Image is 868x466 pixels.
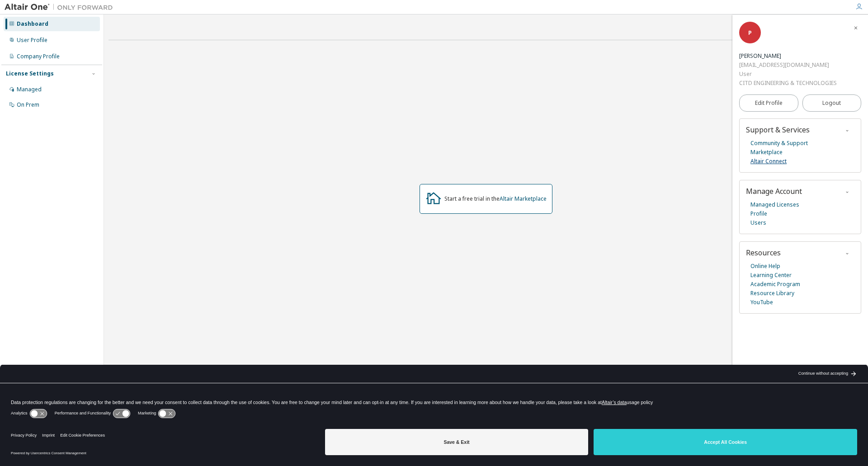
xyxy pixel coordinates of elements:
span: Logout [822,99,841,108]
div: User [739,70,837,79]
div: CITD ENGINEERING & TECHNOLOGIES SL [739,79,837,88]
span: Manage Account [746,186,802,196]
a: Community & Support [750,139,808,148]
div: Company Profile [17,53,60,60]
a: Academic Program [750,280,800,289]
span: Support & Services [746,125,810,135]
div: Managed [17,86,42,93]
div: License Settings [6,70,54,77]
img: Altair One [5,3,118,12]
a: YouTube [750,298,773,307]
div: On Prem [17,101,39,108]
button: Logout [802,94,862,112]
a: Online Help [750,262,780,271]
div: User Profile [17,37,47,44]
a: Resource Library [750,289,794,298]
a: Managed Licenses [750,200,799,209]
a: Altair Connect [750,157,787,166]
a: Users [750,218,766,227]
a: Profile [750,209,767,218]
a: Marketplace [750,148,783,157]
span: P [748,29,752,37]
a: Edit Profile [739,94,798,112]
div: Dashboard [17,20,48,28]
div: Pedro Nieto Hernandez [739,52,837,61]
a: Learning Center [750,271,792,280]
a: Altair Marketplace [500,195,547,202]
span: Edit Profile [755,99,783,107]
div: Start a free trial in the [444,195,547,202]
div: [EMAIL_ADDRESS][DOMAIN_NAME] [739,61,837,70]
span: Resources [746,248,781,258]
